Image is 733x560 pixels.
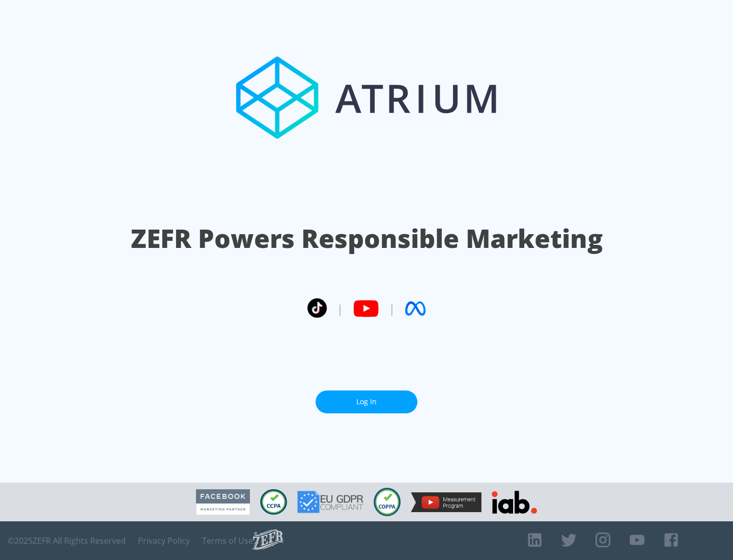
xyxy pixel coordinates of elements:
span: © 2025 ZEFR All Rights Reserved [8,536,126,546]
img: YouTube Measurement Program [411,492,482,512]
span: | [337,301,343,316]
a: Log In [316,390,417,413]
img: IAB [492,491,537,514]
span: | [389,301,395,316]
img: GDPR Compliant [297,491,363,513]
a: Privacy Policy [138,536,190,546]
a: Terms of Use [202,536,253,546]
img: COPPA Compliant [374,488,401,516]
img: CCPA Compliant [260,489,287,515]
img: Facebook Marketing Partner [196,489,250,515]
h1: ZEFR Powers Responsible Marketing [131,221,603,256]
